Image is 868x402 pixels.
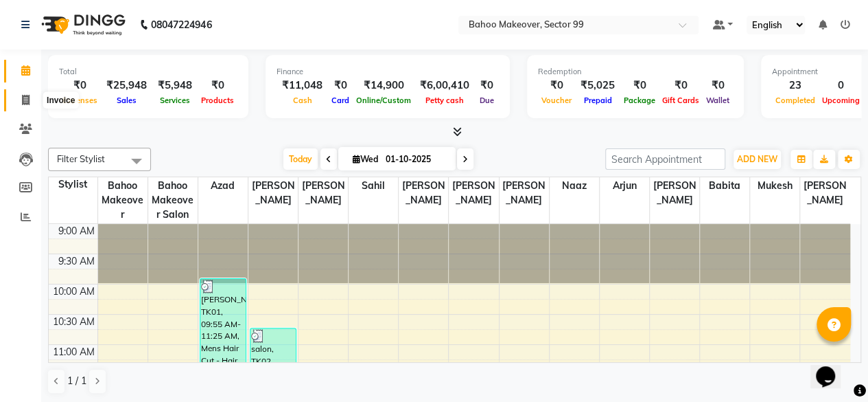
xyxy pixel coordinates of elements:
div: Finance [277,66,499,78]
div: Redemption [538,66,733,78]
span: Cash [290,96,316,105]
div: ₹0 [198,78,237,93]
input: Search Appointment [605,148,725,170]
span: Card [328,96,353,105]
span: Mukesh [750,177,799,194]
div: 9:30 AM [56,254,97,269]
span: Today [283,148,318,170]
div: Total [59,66,237,78]
span: [PERSON_NAME] [248,177,298,209]
div: ₹0 [328,78,353,93]
div: ₹6,00,410 [414,78,475,93]
span: Sahil [349,177,398,194]
span: 1 / 1 [67,374,86,388]
div: ₹14,900 [353,78,414,93]
div: [PERSON_NAME], TK01, 09:55 AM-11:25 AM, Mens Hair Cut - Hair Cut,Mens Hair Cut -[PERSON_NAME] tri... [200,279,246,366]
div: ₹0 [538,78,575,93]
div: ₹5,948 [152,78,198,93]
div: 10:00 AM [50,284,97,299]
div: ₹25,948 [101,78,152,93]
span: [PERSON_NAME] [800,177,850,209]
span: [PERSON_NAME] [449,177,498,209]
input: 2025-10-01 [382,149,450,170]
span: Package [620,96,659,105]
span: Bahoo Makeover Salon [148,177,198,223]
span: Due [476,96,497,105]
span: Babita [700,177,749,194]
span: Online/Custom [353,96,414,105]
span: Bahoo Makeover [98,177,148,223]
span: Voucher [538,96,575,105]
span: Services [156,96,193,105]
iframe: chat widget [810,347,854,388]
div: ₹0 [475,78,499,93]
span: Gift Cards [659,96,703,105]
div: ₹11,048 [277,78,328,93]
span: Azad [198,177,248,194]
div: ₹0 [659,78,703,93]
span: Petty cash [422,96,467,105]
div: 23 [772,78,819,93]
span: Arjun [600,177,649,194]
div: ₹0 [620,78,659,93]
div: 10:30 AM [50,315,97,329]
div: 11:00 AM [50,345,97,359]
span: [PERSON_NAME] [650,177,699,209]
span: Completed [772,96,819,105]
span: [PERSON_NAME] [500,177,549,209]
span: Wed [349,154,382,164]
div: 9:00 AM [56,224,97,238]
span: Products [198,96,237,105]
span: [PERSON_NAME] [399,177,448,209]
button: ADD NEW [734,150,781,169]
span: Filter Stylist [57,153,105,164]
span: Upcoming [819,96,863,105]
span: Prepaid [580,96,615,105]
div: Invoice [43,92,78,109]
div: ₹0 [59,78,101,93]
div: salon, TK02, 10:45 AM-11:45 AM, Mens Hair Cut - Hair Cut,Mens Hair Cut -[PERSON_NAME] trim & Shave [250,328,296,386]
div: ₹0 [703,78,733,93]
span: [PERSON_NAME] [298,177,348,209]
span: Naaz [550,177,599,194]
span: Wallet [703,96,733,105]
span: ADD NEW [737,154,777,164]
div: Stylist [49,177,97,192]
b: 08047224946 [151,5,211,44]
div: ₹5,025 [575,78,620,93]
div: 0 [819,78,863,93]
span: Sales [113,96,140,105]
img: logo [35,5,129,44]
